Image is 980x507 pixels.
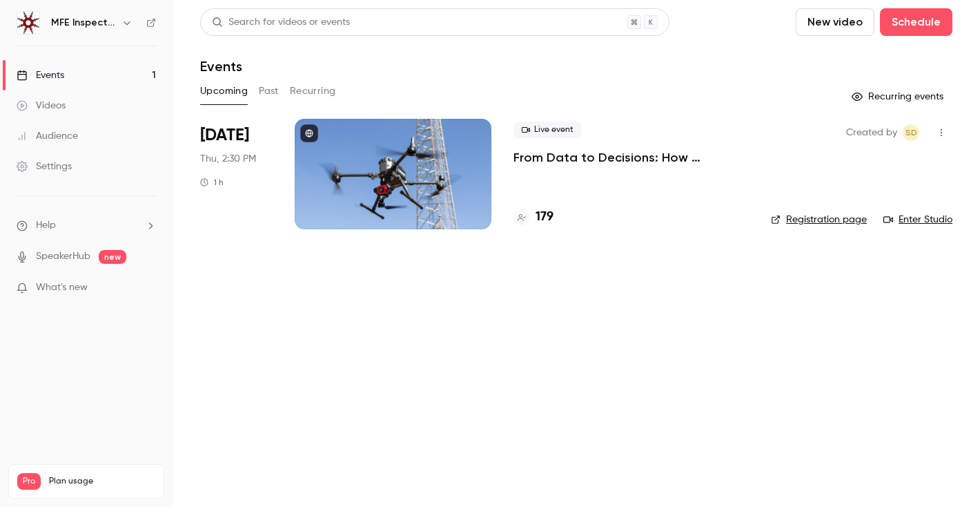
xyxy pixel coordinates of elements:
div: Sep 25 Thu, 1:30 PM (America/Chicago) [200,119,273,229]
button: Past [259,80,279,102]
li: help-dropdown-opener [17,218,156,233]
h1: Events [200,58,242,75]
button: Recurring [290,80,336,102]
div: Settings [17,160,72,173]
span: Spenser Dukowitz [903,124,919,141]
a: From Data to Decisions: How Advanced Sensors Transform Industrial Inspections [513,149,749,166]
button: Upcoming [200,80,248,102]
span: [DATE] [200,124,249,146]
a: Enter Studio [883,213,952,227]
img: MFE Inspection Solutions [17,12,39,34]
h4: 179 [536,208,553,227]
a: Registration page [771,213,867,227]
span: Pro [17,473,41,490]
span: What's new [36,280,88,295]
div: Events [17,68,64,82]
button: Schedule [880,8,952,36]
div: 1 h [200,177,224,188]
span: Created by [846,124,897,141]
span: SD [905,124,917,141]
div: Search for videos or events [212,15,350,30]
a: 179 [513,208,553,227]
div: Videos [17,99,66,113]
span: Help [36,218,56,233]
button: New video [796,8,874,36]
div: Audience [17,129,78,143]
a: SpeakerHub [36,249,90,264]
h6: MFE Inspection Solutions [51,16,116,30]
span: Plan usage [49,476,155,487]
button: Recurring events [845,86,952,108]
span: new [99,250,126,264]
span: Thu, 2:30 PM [200,152,256,166]
span: Live event [513,122,582,138]
iframe: Noticeable Trigger [139,282,156,294]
